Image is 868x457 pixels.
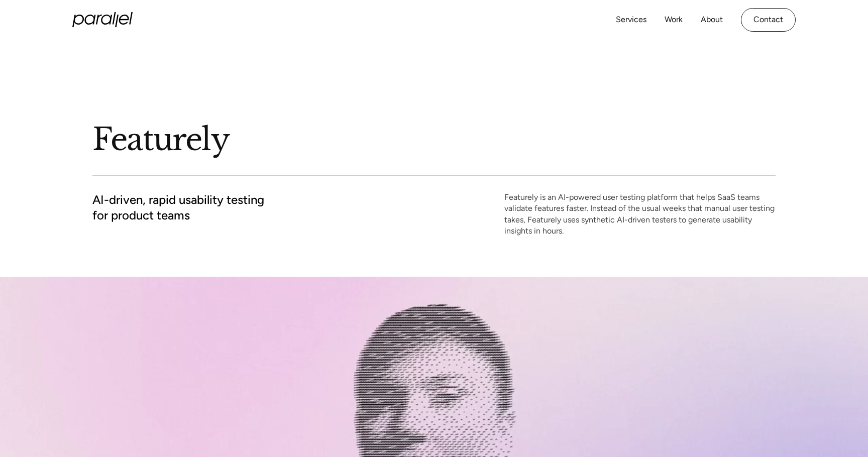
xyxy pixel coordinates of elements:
h1: Featurely [92,120,776,159]
p: Featurely is an AI-powered user testing platform that helps SaaS teams validate features faster. ... [504,192,776,237]
h2: AI-driven, rapid usability testing for product teams [92,192,264,223]
a: Work [665,13,683,27]
a: Contact [741,8,796,32]
a: home [72,12,133,27]
a: Services [616,13,646,27]
a: About [701,13,723,27]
